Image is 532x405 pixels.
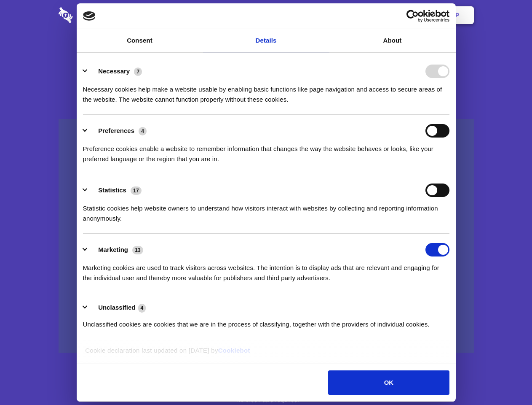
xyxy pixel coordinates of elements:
a: Wistia video thumbnail [59,119,474,353]
span: 4 [139,127,147,135]
a: Contact [342,2,380,28]
img: logo [83,11,96,21]
a: Consent [77,29,203,52]
a: Pricing [247,2,284,28]
div: Statistic cookies help website owners to understand how visitors interact with websites by collec... [83,197,449,224]
label: Statistics [98,186,126,194]
button: Preferences (4) [83,124,152,138]
button: Unclassified (4) [83,302,151,313]
div: Necessary cookies help make a website usable by enabling basic functions like page navigation and... [83,78,449,105]
span: 17 [131,186,142,195]
button: Necessary (7) [83,65,147,78]
div: Marketing cookies are used to track visitors across websites. The intention is to display ads tha... [83,256,449,283]
a: Login [382,2,419,28]
label: Preferences [98,127,134,134]
span: 7 [134,67,142,76]
span: 13 [132,246,143,254]
button: OK [328,370,449,395]
span: 4 [138,304,146,312]
a: About [329,29,456,52]
h4: Auto-redaction of sensitive data, encrypted data sharing and self-destructing private chats. Shar... [59,77,474,105]
img: logo-wordmark-white-trans-d4663122ce5f474addd5e946df7df03e33cb6a1c49d2221995e7729f52c070b2.svg [59,7,131,23]
button: Statistics (17) [83,184,147,197]
a: Usercentrics Cookiebot - opens in a new window [376,10,449,22]
label: Necessary [98,67,130,75]
a: Details [203,29,329,52]
div: Unclassified cookies are cookies that we are in the process of classifying, together with the pro... [83,313,449,329]
iframe: Drift Widget Chat Controller [490,363,522,395]
a: Cookiebot [218,347,250,354]
label: Marketing [98,246,128,253]
div: Preference cookies enable a website to remember information that changes the way the website beha... [83,138,449,164]
button: Marketing (13) [83,243,149,256]
h1: Eliminate Slack Data Loss. [59,38,474,68]
div: Cookie declaration last updated on [DATE] by [79,346,453,362]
